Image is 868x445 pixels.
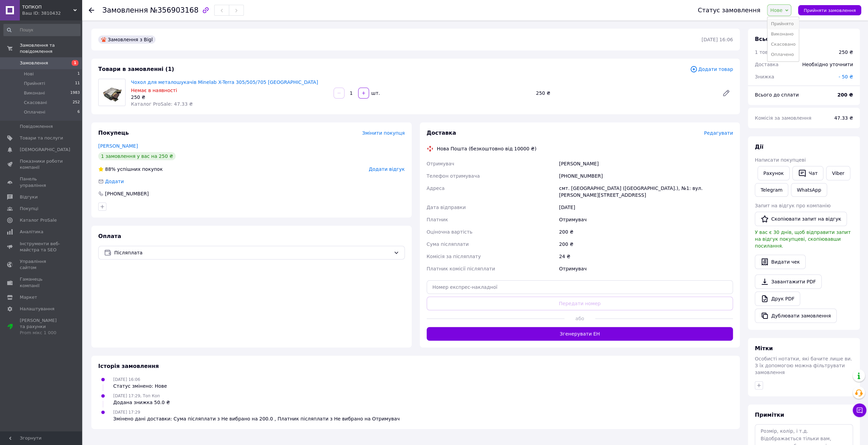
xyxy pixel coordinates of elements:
button: Скопіювати запит на відгук [755,212,847,226]
span: Показники роботи компанії [20,158,63,170]
span: Товари та послуги [20,135,63,141]
span: Додати товар [690,65,733,73]
span: [PERSON_NAME] та рахунки [20,317,63,336]
span: 88% [105,166,116,172]
time: [DATE] 16:06 [702,37,733,42]
span: Платник комісії післяплати [427,266,495,271]
div: Prom мікс 1 000 [20,330,63,336]
span: - 50 ₴ [838,74,853,79]
div: Змінено дані доставки: Сума післяплати з Не вибрано на 200.0 , Платник післяплати з Не вибрано на... [113,415,400,422]
button: Прийняти замовлення [798,5,861,15]
span: Прийняти замовлення [804,8,856,13]
li: Оплачено [767,49,799,60]
div: 200 ₴ [558,238,734,250]
span: Аналітика [20,229,43,235]
a: [PERSON_NAME] [98,143,138,149]
div: шт. [370,90,381,97]
span: Історія замовлення [98,363,159,369]
div: успішних покупок [98,166,163,173]
span: Доставка [427,130,456,136]
span: Всього до сплати [755,92,799,98]
span: [DEMOGRAPHIC_DATA] [20,147,70,153]
span: 6 [77,109,80,115]
span: №356903168 [150,6,198,14]
div: Нова Пошта (безкоштовно від 10000 ₴) [435,145,538,152]
span: Написати покупцеві [755,157,806,163]
span: Замовлення та повідомлення [20,42,82,55]
li: Виконано [767,29,799,39]
span: Адреса [427,186,445,191]
b: 200 ₴ [837,92,853,98]
button: Рахунок [757,166,790,180]
span: Товари в замовленні (1) [98,66,174,72]
span: Редагувати [704,130,733,136]
span: Додати [105,179,124,184]
span: Оплачені [24,109,45,115]
span: Маркет [20,294,37,300]
span: Знижка [755,74,774,79]
span: Відгуки [20,194,38,200]
input: Номер експрес-накладної [427,280,733,294]
span: [DATE] 17:29 [113,410,140,415]
div: Отримувач [558,263,734,275]
li: Скасовано [767,39,799,49]
a: Viber [826,166,850,180]
div: 1 замовлення у вас на 250 ₴ [98,152,176,160]
span: Немає в наявності [131,88,177,93]
div: 250 ₴ [533,88,717,98]
span: 252 [73,100,80,106]
span: Каталог ProSale: 47.33 ₴ [131,101,193,107]
span: Виконані [24,90,45,96]
span: Комісія за післяплату [427,254,481,259]
span: Скасовані [24,100,47,106]
span: Повідомлення [20,123,53,130]
span: 47.33 ₴ [834,115,853,121]
span: [DATE] 16:06 [113,377,140,382]
div: Ваш ID: 3810432 [22,10,82,16]
div: Замовлення з Bigl [98,35,156,44]
span: Замовлення [102,6,148,14]
span: Налаштування [20,306,55,312]
span: Прийняті [24,80,45,87]
span: У вас є 30 днів, щоб відправити запит на відгук покупцеві, скопіювавши посилання. [755,229,851,249]
a: Друк PDF [755,292,800,306]
span: Управління сайтом [20,258,63,271]
span: Запит на відгук про компанію [755,203,830,208]
span: Покупець [98,130,129,136]
span: Оціночна вартість [427,229,472,235]
span: Всього [755,36,776,42]
span: Дата відправки [427,205,466,210]
span: Гаманець компанії [20,276,63,288]
input: Пошук [3,24,80,36]
span: Примітки [755,412,784,418]
div: Повернутися назад [89,7,94,14]
button: Чат з покупцем [853,403,866,417]
div: 250 ₴ [839,49,853,56]
a: Telegram [755,183,788,197]
span: Оплата [98,233,121,239]
div: 24 ₴ [558,250,734,263]
span: Післяплата [114,249,391,256]
span: Дії [755,144,763,150]
div: Статус замовлення [698,7,761,14]
span: 11 [75,80,80,87]
div: [PHONE_NUMBER] [104,190,149,197]
span: Каталог ProSale [20,217,57,223]
div: Додана знижка 50.0 ₴ [113,399,170,406]
span: 1 [72,60,78,66]
img: Чохол для металошукачів Minelab X-Terra 305/505/705 Камуфляж [99,83,125,103]
span: Отримувач [427,161,454,166]
button: Видати чек [755,255,806,269]
span: Нові [24,71,34,77]
a: Завантажити PDF [755,275,822,289]
div: 250 ₴ [131,94,328,101]
span: [DATE] 17:29, Топ Коп [113,394,160,398]
span: 1 товар [755,49,774,55]
span: Покупці [20,206,38,212]
span: Особисті нотатки, які бачите лише ви. З їх допомогою можна фільтрувати замовлення [755,356,852,375]
a: WhatsApp [791,183,827,197]
span: Сума післяплати [427,241,469,247]
div: Отримувач [558,213,734,226]
span: Додати відгук [369,166,404,172]
span: 1983 [70,90,80,96]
